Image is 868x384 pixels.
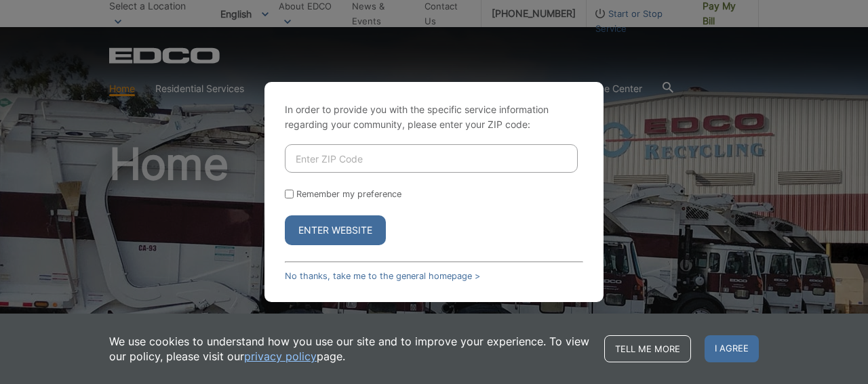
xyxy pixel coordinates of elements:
[285,144,578,173] input: Enter ZIP Code
[604,335,691,362] a: Tell me more
[285,271,480,281] a: No thanks, take me to the general homepage >
[296,189,401,199] label: Remember my preference
[109,334,591,364] p: We use cookies to understand how you use our site and to improve your experience. To view our pol...
[705,335,759,362] span: I agree
[285,215,386,245] button: Enter Website
[285,102,583,132] p: In order to provide you with the specific service information regarding your community, please en...
[244,349,317,364] a: privacy policy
